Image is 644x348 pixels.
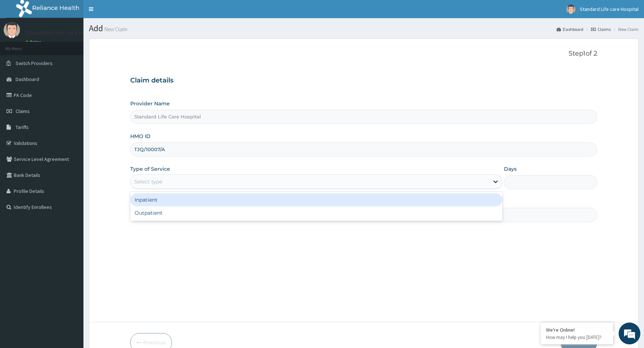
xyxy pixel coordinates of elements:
label: Type of Service [130,165,170,173]
h1: Add [89,24,639,33]
small: New Claim [103,27,127,32]
img: User Image [566,5,575,14]
label: Provider Name [130,100,170,107]
span: We're online! [42,92,100,165]
div: Chat with us now [38,41,122,50]
a: Claims [591,26,611,32]
img: User Image [4,22,20,38]
div: We're Online! [546,327,608,333]
li: New Claim [611,26,639,32]
p: Step 1 of 2 [130,50,597,58]
span: Claims [16,108,30,114]
a: Dashboard [557,26,583,32]
div: Minimize live chat window [119,4,136,21]
p: Standard Life care Hospital [25,29,103,36]
h3: Claim details [130,77,597,85]
span: Switch Providers [16,60,53,66]
label: Days [504,165,517,173]
img: d_794563401_company_1708531726252_794563401 [13,36,29,54]
textarea: Type your message and hit 'Enter' [4,198,138,224]
p: How may I help you today? [546,334,608,340]
div: Outpatient [130,206,503,219]
div: Select type [134,178,162,185]
label: HMO ID [130,133,151,140]
span: Standard Life care Hospital [580,6,639,12]
a: Online [25,40,43,45]
div: Inpatient [130,193,503,206]
span: Dashboard [16,76,39,82]
span: Tariffs [16,124,29,130]
input: Enter HMO ID [130,142,597,157]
